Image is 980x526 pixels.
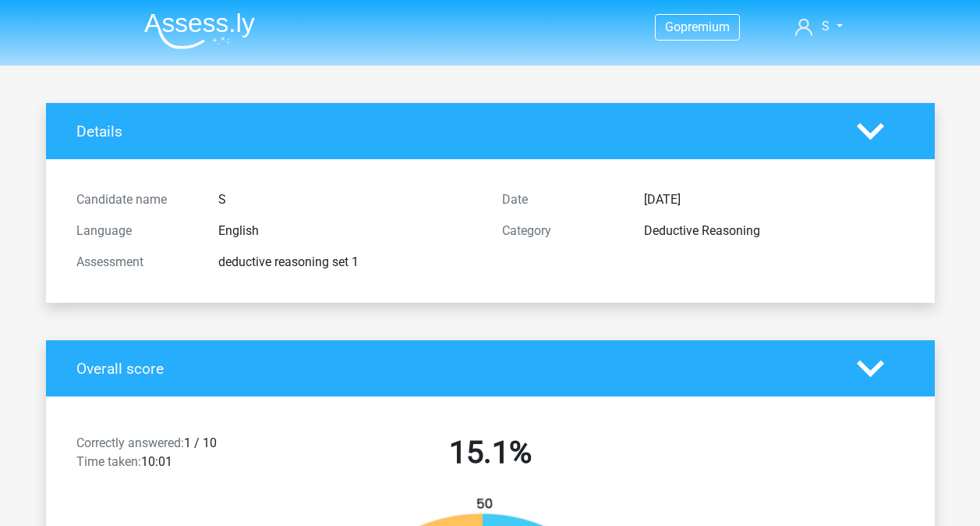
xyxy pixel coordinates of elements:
[490,222,632,240] div: Category
[289,434,692,471] h2: 15.1%
[65,222,207,240] div: Language
[822,19,830,34] span: S
[76,454,141,469] span: Time taken:
[207,222,490,240] div: English
[76,360,833,378] h4: Overall score
[656,16,739,37] a: Gopremium
[789,17,848,36] a: S
[207,253,490,272] div: deductive reasoning set 1
[65,434,278,478] div: 1 / 10 10:01
[681,20,730,34] span: premium
[207,190,490,209] div: S
[632,222,916,240] div: Deductive Reasoning
[65,253,207,272] div: Assessment
[65,190,207,209] div: Candidate name
[76,123,833,140] h4: Details
[76,435,184,450] span: Correctly answered:
[632,190,916,209] div: [DATE]
[144,12,255,49] img: Assessly
[665,20,681,34] span: Go
[490,190,632,209] div: Date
